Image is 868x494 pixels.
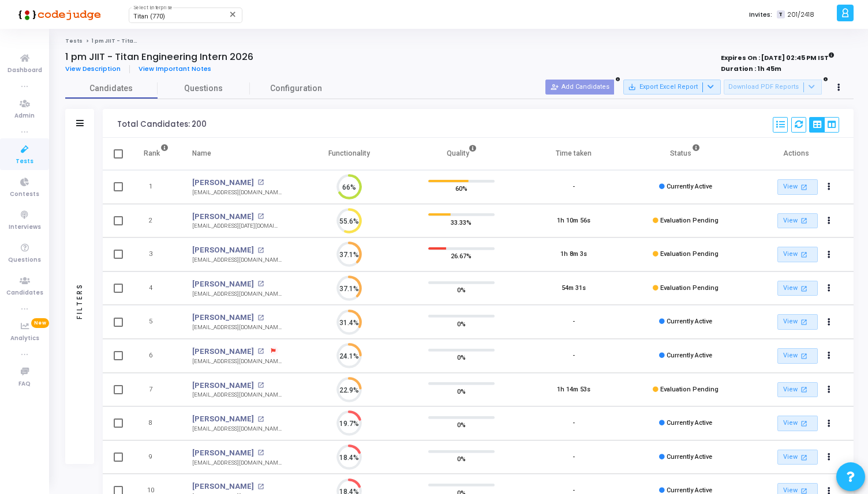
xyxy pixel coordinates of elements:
[457,419,466,431] span: 0%
[457,318,466,329] span: 0%
[562,284,586,293] div: 54m 31s
[192,256,282,265] div: [EMAIL_ADDRESS][DOMAIN_NAME]
[777,281,818,296] a: View
[65,65,130,73] a: View Description
[667,453,712,461] span: Currently Active
[777,179,818,195] a: View
[799,284,809,293] mat-icon: open_in_new
[667,183,712,190] span: Currently Active
[192,425,282,433] div: [EMAIL_ADDRESS][DOMAIN_NAME]
[821,416,837,432] button: Actions
[821,247,837,263] button: Actions
[451,250,472,262] span: 26.67%
[257,179,264,186] mat-icon: open_in_new
[257,247,264,254] mat-icon: open_in_new
[777,382,818,398] a: View
[721,64,781,73] strong: Duration : 1h 45m
[132,406,181,440] td: 8
[65,37,854,45] nav: breadcrumb
[560,250,587,259] div: 1h 8m 3s
[293,138,405,170] th: Functionality
[10,334,39,344] span: Analytics
[192,391,282,399] div: [EMAIL_ADDRESS][DOMAIN_NAME]
[257,382,264,389] mat-icon: open_in_new
[821,449,837,465] button: Actions
[551,83,559,91] mat-icon: person_add_alt
[660,284,719,292] span: Evaluation Pending
[623,80,721,95] button: Export Excel Report
[117,120,207,129] div: Total Candidates: 200
[31,318,49,328] span: New
[457,453,466,465] span: 0%
[192,447,254,459] a: [PERSON_NAME]
[257,315,264,321] mat-icon: open_in_new
[628,83,636,91] mat-icon: save_alt
[660,217,719,224] span: Evaluation Pending
[10,190,39,199] span: Contests
[799,418,809,428] mat-icon: open_in_new
[16,157,33,167] span: Tests
[573,418,575,428] div: -
[821,348,837,364] button: Actions
[257,484,264,490] mat-icon: open_in_new
[270,82,322,95] span: Configuration
[192,290,282,299] div: [EMAIL_ADDRESS][DOMAIN_NAME]
[257,416,264,423] mat-icon: open_in_new
[799,351,809,361] mat-icon: open_in_new
[457,352,466,363] span: 0%
[192,188,282,197] div: [EMAIL_ADDRESS][DOMAIN_NAME]
[799,182,809,192] mat-icon: open_in_new
[132,204,181,238] td: 2
[92,37,207,44] span: 1 pm JIIT - Titan Engineering Intern 2026
[65,37,83,44] a: Tests
[556,147,592,160] div: Time taken
[257,281,264,287] mat-icon: open_in_new
[192,222,282,231] div: [EMAIL_ADDRESS][DATE][DOMAIN_NAME]
[257,348,264,355] mat-icon: open_in_new
[8,66,42,76] span: Dashboard
[257,450,264,456] mat-icon: open_in_new
[667,419,712,427] span: Currently Active
[132,271,181,306] td: 4
[799,452,809,462] mat-icon: open_in_new
[821,213,837,229] button: Actions
[192,413,254,425] a: [PERSON_NAME]
[667,318,712,325] span: Currently Active
[192,323,282,332] div: [EMAIL_ADDRESS][DOMAIN_NAME]
[573,351,575,361] div: -
[257,213,264,220] mat-icon: open_in_new
[139,64,211,73] span: View Important Notes
[132,373,181,407] td: 7
[557,385,590,395] div: 1h 14m 53s
[192,312,254,323] a: [PERSON_NAME]
[14,111,35,121] span: Admin
[777,450,818,465] a: View
[721,50,835,63] strong: Expires On : [DATE] 02:45 PM IST
[457,284,466,296] span: 0%
[799,317,809,327] mat-icon: open_in_new
[749,10,772,20] label: Invites:
[821,382,837,398] button: Actions
[229,10,238,19] mat-icon: Clear
[74,237,85,364] div: Filters
[6,288,43,298] span: Candidates
[777,348,818,364] a: View
[451,216,472,228] span: 33.33%
[777,416,818,431] a: View
[545,80,614,95] button: Add Candidates
[777,213,818,229] a: View
[667,487,712,494] span: Currently Active
[192,278,254,290] a: [PERSON_NAME]
[455,183,467,194] span: 60%
[132,305,181,339] td: 5
[14,3,101,26] img: logo
[777,314,818,330] a: View
[821,179,837,195] button: Actions
[630,138,742,170] th: Status
[132,170,181,204] td: 1
[130,65,220,73] a: View Important Notes
[809,117,839,133] div: View Options
[787,10,814,20] span: 201/2418
[132,237,181,271] td: 3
